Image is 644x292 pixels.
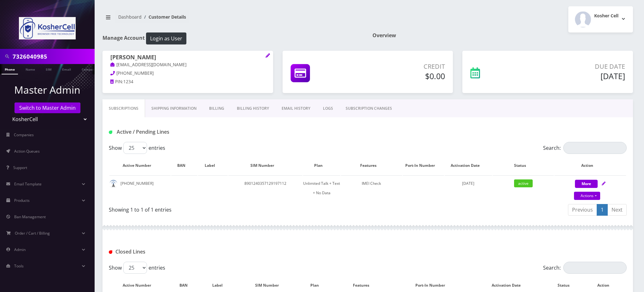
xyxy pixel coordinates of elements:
[14,132,34,137] span: Companies
[563,142,627,154] input: Search:
[372,32,633,38] h1: Overview
[14,181,42,187] span: Email Template
[568,6,633,32] button: Kosher Cell
[109,175,171,201] td: [PHONE_NUMBER]
[79,64,100,74] a: Company
[563,262,627,274] input: Search:
[493,156,554,175] th: Status: activate to sort column ascending
[317,99,339,118] a: LOGS
[146,32,186,44] button: Login as User
[59,64,74,74] a: Email
[123,262,147,274] select: Showentries
[171,156,197,175] th: BAN: activate to sort column ascending
[109,131,112,134] img: Active / Pending Lines
[228,156,302,175] th: SIM Number: activate to sort column ascending
[14,198,30,203] span: Products
[109,180,117,188] img: default.png
[543,142,627,154] label: Search:
[198,156,228,175] th: Label: activate to sort column ascending
[341,179,402,188] div: IMEI Check
[359,62,445,71] p: Credit
[22,64,38,74] a: Name
[462,181,474,186] span: [DATE]
[110,54,265,61] h1: [PERSON_NAME]
[14,149,40,154] span: Action Queues
[228,175,302,201] td: 8901240357129197112
[339,99,398,118] a: SUBSCRIPTION CHANGES
[554,156,626,175] th: Action: activate to sort column ascending
[123,142,147,154] select: Showentries
[525,62,625,71] p: Due Date
[110,79,123,85] a: PIN:
[109,262,165,274] label: Show entries
[303,175,340,201] td: Unlimited Talk + Text + No Data
[575,180,598,188] button: More
[109,129,275,135] h1: Active / Pending Lines
[118,14,142,20] a: Dashboard
[109,249,275,255] h1: Closed Lines
[123,79,133,85] span: 1234
[15,231,50,236] span: Order / Cart / Billing
[303,156,340,175] th: Plan: activate to sort column ascending
[607,204,627,216] a: Next
[514,179,533,187] span: active
[102,99,145,118] a: Subscriptions
[568,204,597,216] a: Previous
[109,156,171,175] th: Active Number: activate to sort column ascending
[203,99,231,118] a: Billing
[145,34,186,41] a: Login as User
[543,262,627,274] label: Search:
[142,14,186,20] li: Customer Details
[525,71,625,81] h5: [DATE]
[574,192,600,200] a: Actions
[14,263,24,269] span: Tools
[110,62,186,68] a: [EMAIL_ADDRESS][DOMAIN_NAME]
[116,70,154,76] span: [PHONE_NUMBER]
[109,203,363,213] div: Showing 1 to 1 of 1 entries
[109,142,165,154] label: Show entries
[15,102,80,113] a: Switch to Master Admin
[14,247,26,252] span: Admin
[145,99,203,118] a: Shipping Information
[341,156,402,175] th: Features: activate to sort column ascending
[445,156,492,175] th: Activation Date: activate to sort column ascending
[275,99,317,118] a: EMAIL HISTORY
[109,250,112,254] img: Closed Lines
[231,99,275,118] a: Billing History
[14,214,46,219] span: Ban Management
[597,204,608,216] a: 1
[102,10,363,28] nav: breadcrumb
[13,50,93,62] input: Search in Company
[359,71,445,81] h5: $0.00
[43,64,55,74] a: SIM
[13,165,27,170] span: Support
[594,13,618,19] h2: Kosher Cell
[2,64,18,74] a: Phone
[403,156,444,175] th: Port-In Number: activate to sort column ascending
[102,32,363,44] h1: Manage Account
[19,17,76,39] img: KosherCell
